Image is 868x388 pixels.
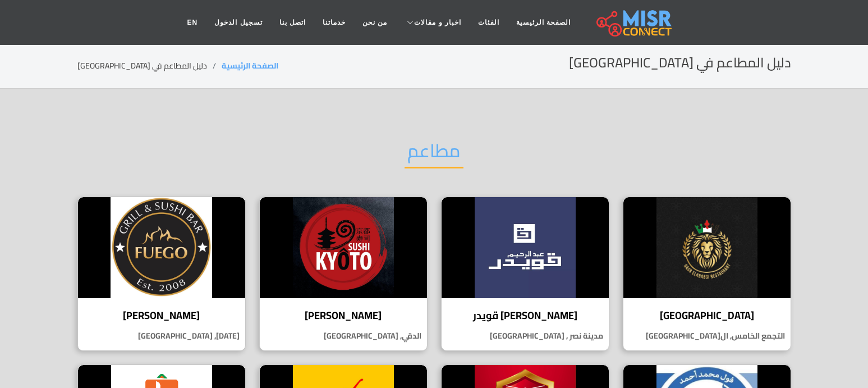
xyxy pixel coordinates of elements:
p: [DATE], [GEOGRAPHIC_DATA] [78,330,245,342]
img: كيوتو سوشي [260,197,427,298]
a: فويجو سوشي [PERSON_NAME] [DATE], [GEOGRAPHIC_DATA] [71,197,252,351]
h4: [PERSON_NAME] [86,309,237,322]
a: قصر الكبابجي [GEOGRAPHIC_DATA] التجمع الخامس, ال[GEOGRAPHIC_DATA] [616,197,798,351]
a: كيوتو سوشي [PERSON_NAME] الدقي, [GEOGRAPHIC_DATA] [252,197,434,351]
img: main.misr_connect [596,8,672,36]
p: الدقي, [GEOGRAPHIC_DATA] [260,330,427,342]
a: تسجيل الدخول [206,12,270,33]
a: EN [179,12,206,33]
img: عبد الرحيم قويدر [442,197,609,298]
a: اخبار و مقالات [396,12,470,33]
a: الصفحة الرئيسية [222,58,278,73]
a: الفئات [470,12,508,33]
a: من نحن [354,12,396,33]
h4: [PERSON_NAME] [268,309,419,322]
p: التجمع الخامس, ال[GEOGRAPHIC_DATA] [623,330,791,342]
a: الصفحة الرئيسية [508,12,579,33]
li: دليل المطاعم في [GEOGRAPHIC_DATA] [77,60,222,72]
h2: مطاعم [405,140,463,168]
h2: دليل المطاعم في [GEOGRAPHIC_DATA] [569,55,791,71]
img: قصر الكبابجي [623,197,791,298]
span: اخبار و مقالات [414,17,461,28]
h4: [GEOGRAPHIC_DATA] [632,309,782,322]
img: فويجو سوشي [78,197,245,298]
a: عبد الرحيم قويدر [PERSON_NAME] قويدر مدينة نصر , [GEOGRAPHIC_DATA] [434,197,616,351]
h4: [PERSON_NAME] قويدر [450,309,600,322]
a: خدماتنا [314,12,354,33]
p: مدينة نصر , [GEOGRAPHIC_DATA] [442,330,609,342]
a: اتصل بنا [271,12,314,33]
